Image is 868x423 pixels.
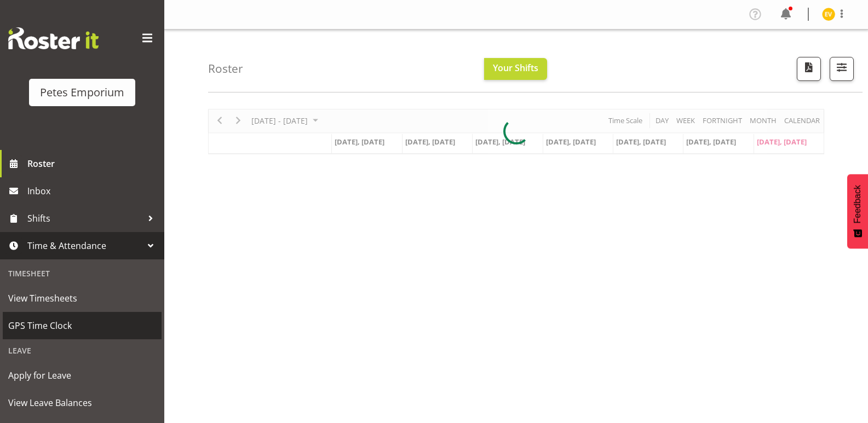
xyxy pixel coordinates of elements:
[3,285,162,312] a: View Timesheets
[3,262,162,285] div: Timesheet
[493,62,538,74] span: Your Shifts
[3,312,162,339] a: GPS Time Clock
[27,237,142,254] span: Time & Attendance
[484,58,547,80] button: Your Shifts
[27,210,142,227] span: Shifts
[847,174,868,248] button: Feedback - Show survey
[830,57,854,81] button: Filter Shifts
[797,57,821,81] button: Download a PDF of the roster according to the set date range.
[208,62,243,75] h4: Roster
[8,317,156,334] span: GPS Time Clock
[40,84,124,101] div: Petes Emporium
[8,290,156,306] span: View Timesheets
[822,8,835,21] img: eva-vailini10223.jpg
[8,395,156,411] span: View Leave Balances
[8,27,99,49] img: Rosterit website logo
[27,155,159,172] span: Roster
[8,367,156,384] span: Apply for Leave
[3,389,162,416] a: View Leave Balances
[853,185,863,223] span: Feedback
[27,183,159,199] span: Inbox
[3,339,162,362] div: Leave
[3,362,162,389] a: Apply for Leave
